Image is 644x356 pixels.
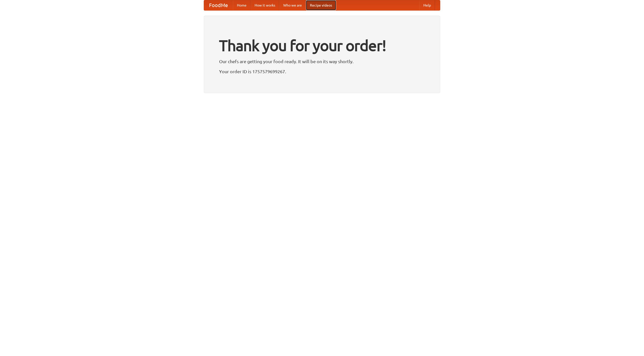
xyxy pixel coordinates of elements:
p: Your order ID is 1757579699267. [219,68,425,75]
a: FoodMe [204,0,233,10]
a: Recipe videos [306,0,336,10]
a: Home [233,0,251,10]
h1: Thank you for your order! [219,33,425,58]
a: How it works [251,0,279,10]
a: Who we are [279,0,306,10]
a: Help [419,0,435,10]
p: Our chefs are getting your food ready. It will be on its way shortly. [219,58,425,65]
